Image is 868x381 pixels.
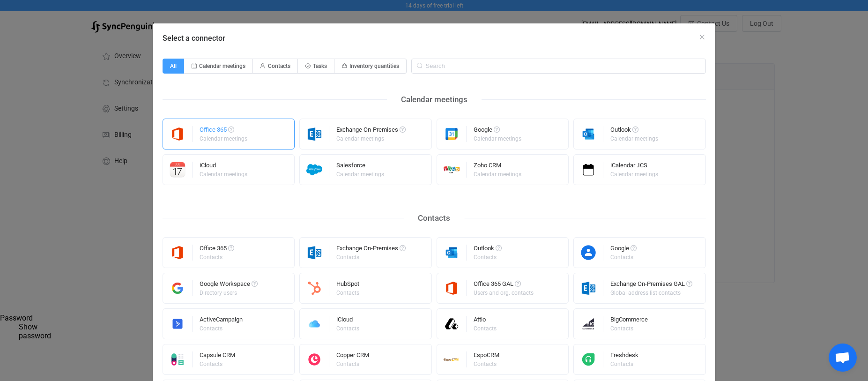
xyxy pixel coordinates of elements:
[200,136,247,142] div: Calendar meetings
[437,316,467,332] img: attio.png
[610,316,648,326] div: BigCommerce
[829,344,857,372] div: Open chat
[610,245,637,254] div: Google
[336,254,404,260] div: Contacts
[300,126,329,142] img: exchange.png
[300,162,329,178] img: salesforce.png
[574,351,603,367] img: freshdesk.png
[163,34,225,43] span: Select a connector
[610,136,658,142] div: Calendar meetings
[200,326,241,331] div: Contacts
[200,162,249,172] div: iCloud
[437,126,467,142] img: google.png
[610,254,635,260] div: Contacts
[574,126,603,142] img: outlook.png
[610,127,660,136] div: Outlook
[200,254,233,260] div: Contacts
[336,172,384,177] div: Calendar meetings
[336,136,404,142] div: Calendar meetings
[163,351,193,367] img: capsule.png
[474,316,498,326] div: Attio
[474,254,500,260] div: Contacts
[336,162,386,172] div: Salesforce
[200,127,249,136] div: Office 365
[300,245,329,261] img: exchange.png
[474,162,523,172] div: Zoho CRM
[336,281,361,290] div: HubSpot
[574,245,603,261] img: google-contacts.png
[163,245,193,261] img: microsoft365.png
[200,352,235,361] div: Capsule CRM
[474,172,521,177] div: Calendar meetings
[698,33,706,42] button: Close
[200,361,234,367] div: Contacts
[474,127,523,136] div: Google
[336,316,361,326] div: iCloud
[474,245,502,254] div: Outlook
[336,361,368,367] div: Contacts
[300,351,329,367] img: copper.png
[163,280,193,296] img: google-workspace.png
[200,281,258,290] div: Google Workspace
[437,162,467,178] img: zoho-crm.png
[163,126,193,142] img: microsoft365.png
[474,281,535,290] div: Office 365 GAL
[574,316,603,332] img: big-commerce.png
[300,316,329,332] img: icloud.png
[474,136,521,142] div: Calendar meetings
[336,352,369,361] div: Copper CRM
[336,326,359,331] div: Contacts
[336,290,359,296] div: Contacts
[610,281,692,290] div: Exchange On-Premises GAL
[200,316,243,326] div: ActiveCampaign
[437,245,467,261] img: outlook.png
[200,172,247,177] div: Calendar meetings
[574,280,603,296] img: exchange.png
[387,92,482,107] div: Calendar meetings
[474,326,497,331] div: Contacts
[404,211,464,225] div: Contacts
[610,326,646,331] div: Contacts
[474,361,498,367] div: Contacts
[336,127,406,136] div: Exchange On-Premises
[300,280,329,296] img: hubspot.png
[610,352,638,361] div: Freshdesk
[610,172,658,177] div: Calendar meetings
[437,280,467,296] img: microsoft365.png
[574,162,603,178] img: icalendar.png
[200,290,256,296] div: Directory users
[474,290,534,296] div: Users and org. contacts
[474,352,499,361] div: EspoCRM
[336,245,406,254] div: Exchange On-Premises
[610,162,660,172] div: iCalendar .ICS
[200,245,234,254] div: Office 365
[437,351,467,367] img: espo-crm.png
[610,361,637,367] div: Contacts
[610,290,691,296] div: Global address list contacts
[163,316,193,332] img: activecampaign.png
[163,162,193,178] img: icloud-calendar.png
[411,59,706,74] input: Search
